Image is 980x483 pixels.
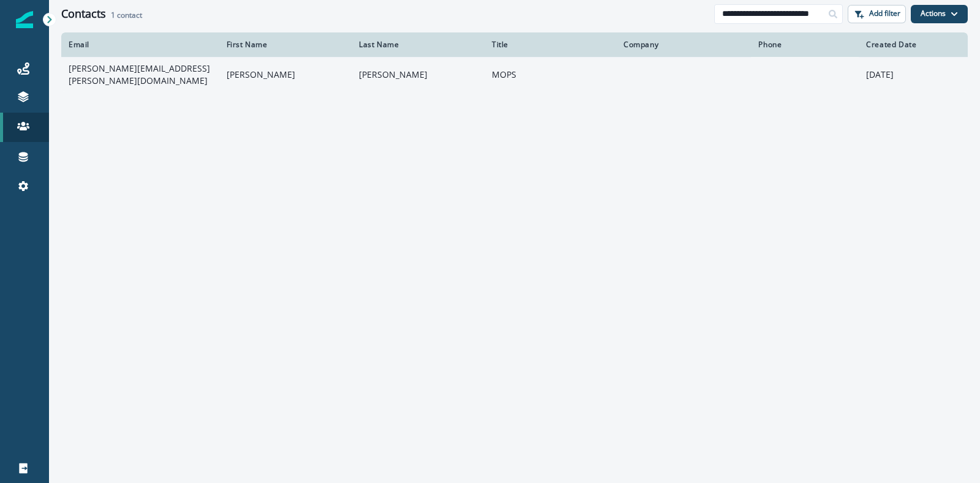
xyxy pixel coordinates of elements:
[359,40,477,50] div: Last Name
[111,11,142,20] h2: contact
[869,9,900,18] p: Add filter
[219,57,352,92] td: [PERSON_NAME]
[61,57,968,92] a: [PERSON_NAME][EMAIL_ADDRESS][PERSON_NAME][DOMAIN_NAME][PERSON_NAME][PERSON_NAME]MOPS[DATE]
[492,40,609,50] div: Title
[492,69,609,81] p: MOPS
[866,40,960,50] div: Created Date
[352,57,484,92] td: [PERSON_NAME]
[227,40,345,50] div: First Name
[61,7,106,21] h1: Contacts
[61,57,219,92] td: [PERSON_NAME][EMAIL_ADDRESS][PERSON_NAME][DOMAIN_NAME]
[69,40,212,50] div: Email
[758,40,851,50] div: Phone
[911,5,968,23] button: Actions
[624,40,744,50] div: Company
[111,10,115,20] span: 1
[866,69,960,81] p: [DATE]
[848,5,906,23] button: Add filter
[16,11,33,28] img: Inflection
